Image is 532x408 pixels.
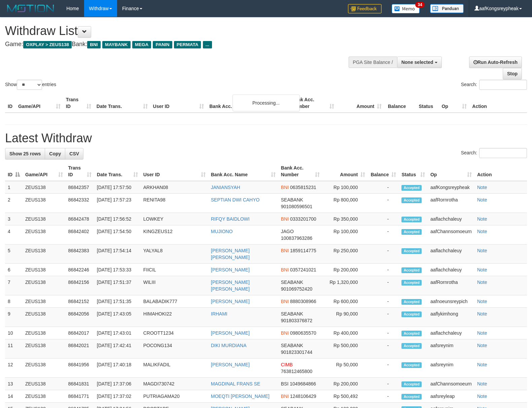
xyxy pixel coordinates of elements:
[69,151,79,156] span: CSV
[94,308,141,327] td: [DATE] 17:43:05
[141,308,208,327] td: HIMAHOKI22
[428,245,474,264] td: aaflachchaleuy
[23,213,66,225] td: ZEUS138
[9,151,41,156] span: Show 25 rows
[66,213,94,225] td: 86842478
[208,162,278,181] th: Bank Acc. Name: activate to sort column ascending
[5,264,23,276] td: 6
[368,194,399,213] td: -
[397,57,442,68] button: None selected
[368,378,399,390] td: -
[477,185,487,190] a: Note
[94,194,141,213] td: [DATE] 17:57:23
[23,339,66,359] td: ZEUS138
[141,264,208,276] td: FIICIL
[281,286,312,292] span: Copy 901069752420 to clipboard
[211,185,240,190] a: JANIANSYAH
[349,57,397,68] div: PGA Site Balance /
[207,94,289,113] th: Bank Acc. Name
[233,95,300,111] div: Processing...
[281,394,289,399] span: BNI
[5,194,23,213] td: 2
[15,94,63,113] th: Game/API
[477,330,487,336] a: Note
[368,308,399,327] td: -
[141,213,208,225] td: LOWKEY
[5,327,23,339] td: 10
[141,390,208,403] td: PUTRIAGAMA20
[5,225,23,245] td: 4
[281,381,289,386] span: BSI
[94,339,141,359] td: [DATE] 17:42:41
[23,194,66,213] td: ZEUS138
[401,362,422,368] span: Accepted
[281,248,289,253] span: BNI
[94,162,141,181] th: Date Trans.: activate to sort column ascending
[5,94,15,113] th: ID
[415,2,424,8] span: 34
[401,343,422,349] span: Accepted
[141,359,208,378] td: MALIKFADIL
[5,181,23,194] td: 1
[23,390,66,403] td: ZEUS138
[23,225,66,245] td: ZEUS138
[5,213,23,225] td: 3
[428,390,474,403] td: aafsreyleap
[368,225,399,245] td: -
[141,245,208,264] td: YALYAL8
[477,197,487,202] a: Note
[49,151,61,156] span: Copy
[322,213,368,225] td: Rp 350,000
[211,330,250,336] a: [PERSON_NAME]
[322,359,368,378] td: Rp 50,000
[281,280,303,285] span: SEABANK
[5,339,23,359] td: 11
[428,213,474,225] td: aaflachchaleuy
[469,94,527,113] th: Action
[5,295,23,308] td: 8
[368,390,399,403] td: -
[94,245,141,264] td: [DATE] 17:54:14
[281,330,289,336] span: BNI
[477,362,487,367] a: Note
[401,217,422,222] span: Accepted
[141,327,208,339] td: CROOTT1234
[401,381,422,387] span: Accepted
[141,181,208,194] td: ARKHAN08
[211,216,250,222] a: RIFQY BAIDLOWI
[290,216,316,222] span: Copy 0333201700 to clipboard
[66,359,94,378] td: 86841956
[401,248,422,254] span: Accepted
[428,295,474,308] td: aafnoeunsreypich
[66,378,94,390] td: 86841831
[174,41,201,48] span: PERMATA
[211,381,260,386] a: MAGDINAL FRANS SE
[23,308,66,327] td: ZEUS138
[290,381,316,386] span: Copy 1049684866 to clipboard
[141,162,208,181] th: User ID: activate to sort column ascending
[428,378,474,390] td: aafChannsomoeurn
[281,299,289,304] span: BNI
[5,3,56,13] img: MOTION_logo.png
[322,264,368,276] td: Rp 200,000
[23,41,72,48] span: OXPLAY > ZEUS138
[281,216,289,222] span: BNI
[211,197,260,202] a: SEPTIAN DWI CAHYO
[290,248,316,253] span: Copy 1859114775 to clipboard
[401,331,422,336] span: Accepted
[203,41,212,48] span: ...
[461,148,527,158] label: Search:
[477,343,487,348] a: Note
[94,225,141,245] td: [DATE] 17:54:50
[322,308,368,327] td: Rp 90,000
[368,276,399,295] td: -
[5,41,348,48] h4: Game: Bank:
[477,381,487,386] a: Note
[5,24,348,38] h1: Withdraw List
[290,185,316,190] span: Copy 0635815231 to clipboard
[278,162,322,181] th: Bank Acc. Number: activate to sort column ascending
[368,359,399,378] td: -
[290,394,316,399] span: Copy 1248106429 to clipboard
[281,318,312,323] span: Copy 901803376872 to clipboard
[5,308,23,327] td: 9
